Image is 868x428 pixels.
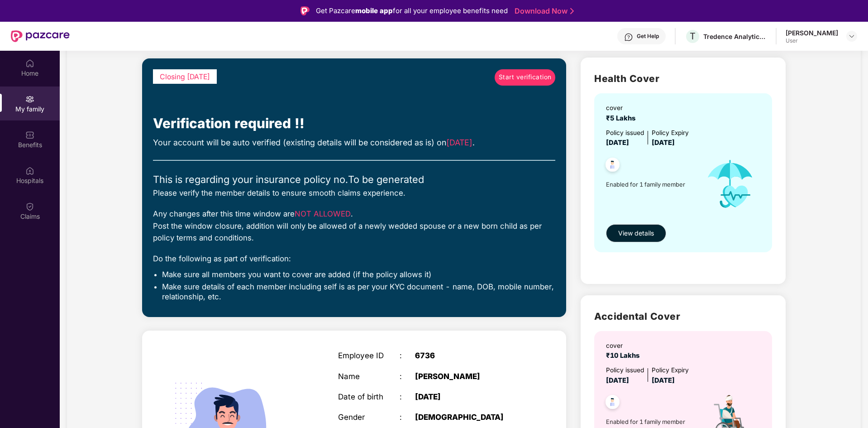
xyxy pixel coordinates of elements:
div: Policy Expiry [652,365,689,375]
div: This is regarding your insurance policy no. To be generated [153,172,555,187]
button: View details [606,224,666,242]
div: : [400,372,415,381]
span: Enabled for 1 family member [606,417,697,426]
img: New Pazcare Logo [11,30,70,42]
div: : [400,413,415,422]
div: cover [606,341,643,351]
img: svg+xml;base64,PHN2ZyB4bWxucz0iaHR0cDovL3d3dy53My5vcmcvMjAwMC9zdmciIHdpZHRoPSI0OC45NDMiIGhlaWdodD... [601,392,624,414]
div: Gender [338,413,400,422]
span: [DATE] [606,139,629,147]
div: Policy Expiry [652,128,689,138]
a: Start verification [495,69,555,86]
span: ₹5 Lakhs [606,114,639,122]
div: [DEMOGRAPHIC_DATA] [415,413,523,422]
span: Closing [DATE] [160,72,210,81]
div: Get Pazcare for all your employee benefits need [316,5,508,16]
strong: mobile app [355,6,393,15]
div: [PERSON_NAME] [786,29,838,37]
li: Make sure all members you want to cover are added (if the policy allows it) [162,269,555,279]
div: 6736 [415,351,523,360]
img: Stroke [570,6,574,16]
div: Any changes after this time window are . Post the window closure, addition will only be allowed o... [153,208,555,244]
span: [DATE] [446,138,472,147]
div: : [400,392,415,401]
span: NOT ALLOWED [295,209,351,218]
div: Name [338,372,400,381]
span: Enabled for 1 family member [606,180,697,189]
div: Policy issued [606,128,644,138]
div: Policy issued [606,365,644,375]
div: cover [606,103,639,113]
div: [PERSON_NAME] [415,372,523,381]
span: View details [618,228,654,238]
div: Get Help [637,33,659,40]
div: Your account will be auto verified (existing details will be considered as is) on . [153,136,555,149]
div: [DATE] [415,392,523,401]
div: Do the following as part of verification: [153,253,555,264]
img: Logo [300,6,310,15]
h2: Accidental Cover [594,309,772,324]
img: svg+xml;base64,PHN2ZyBpZD0iSGVscC0zMngzMiIgeG1sbnM9Imh0dHA6Ly93d3cudzMub3JnLzIwMDAvc3ZnIiB3aWR0aD... [624,33,633,42]
div: User [786,37,838,44]
a: Download Now [515,6,571,16]
span: ₹10 Lakhs [606,351,643,360]
img: svg+xml;base64,PHN2ZyB4bWxucz0iaHR0cDovL3d3dy53My5vcmcvMjAwMC9zdmciIHdpZHRoPSI0OC45NDMiIGhlaWdodD... [601,155,624,177]
span: Start verification [499,72,552,82]
img: svg+xml;base64,PHN2ZyB3aWR0aD0iMjAiIGhlaWdodD0iMjAiIHZpZXdCb3g9IjAgMCAyMCAyMCIgZmlsbD0ibm9uZSIgeG... [25,95,34,104]
div: Please verify the member details to ensure smooth claims experience. [153,187,555,199]
div: : [400,351,415,360]
span: [DATE] [652,376,675,385]
span: [DATE] [606,376,629,385]
div: Tredence Analytics Solutions Private Limited [703,32,767,41]
h2: Health Cover [594,71,772,86]
div: Employee ID [338,351,400,360]
img: svg+xml;base64,PHN2ZyBpZD0iSG9tZSIgeG1sbnM9Imh0dHA6Ly93d3cudzMub3JnLzIwMDAvc3ZnIiB3aWR0aD0iMjAiIG... [25,59,34,68]
img: svg+xml;base64,PHN2ZyBpZD0iQ2xhaW0iIHhtbG5zPSJodHRwOi8vd3d3LnczLm9yZy8yMDAwL3N2ZyIgd2lkdGg9IjIwIi... [25,202,34,211]
li: Make sure details of each member including self is as per your KYC document - name, DOB, mobile n... [162,282,555,302]
img: svg+xml;base64,PHN2ZyBpZD0iSG9zcGl0YWxzIiB4bWxucz0iaHR0cDovL3d3dy53My5vcmcvMjAwMC9zdmciIHdpZHRoPS... [25,166,34,175]
img: icon [697,149,763,220]
img: svg+xml;base64,PHN2ZyBpZD0iRHJvcGRvd24tMzJ4MzIiIHhtbG5zPSJodHRwOi8vd3d3LnczLm9yZy8yMDAwL3N2ZyIgd2... [848,33,855,40]
img: svg+xml;base64,PHN2ZyBpZD0iQmVuZWZpdHMiIHhtbG5zPSJodHRwOi8vd3d3LnczLm9yZy8yMDAwL3N2ZyIgd2lkdGg9Ij... [25,130,34,139]
div: Date of birth [338,392,400,401]
span: [DATE] [652,139,675,147]
div: Verification required !! [153,113,555,134]
span: T [690,31,696,42]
